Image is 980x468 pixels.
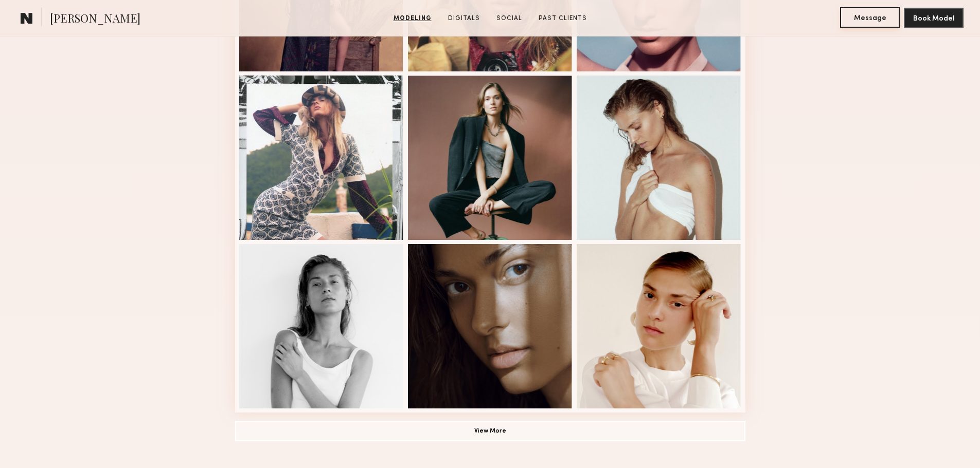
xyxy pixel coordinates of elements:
[492,14,526,23] a: Social
[534,14,591,23] a: Past Clients
[389,14,436,23] a: Modeling
[904,8,964,28] button: Book Model
[904,13,964,22] a: Book Model
[444,14,484,23] a: Digitals
[235,421,745,441] button: View More
[840,7,900,28] button: Message
[50,10,140,28] span: [PERSON_NAME]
